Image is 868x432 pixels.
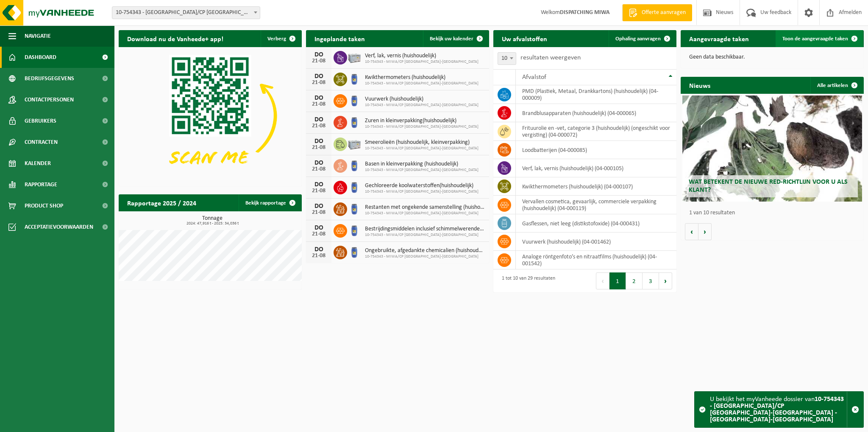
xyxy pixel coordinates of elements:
span: 10-754343 - MIWA/CP NIEUWKERKEN-WAAS - NIEUWKERKEN-WAAS [112,7,260,19]
img: PB-LB-0680-HPE-GY-11 [347,136,362,151]
span: 10-754343 - MIWA/CP [GEOGRAPHIC_DATA]-[GEOGRAPHIC_DATA] [365,103,479,108]
a: Wat betekent de nieuwe RED-richtlijn voor u als klant? [682,95,862,202]
span: 10-754343 - MIWA/CP NIEUWKERKEN-WAAS - NIEUWKERKEN-WAAS [112,6,260,19]
div: 21-08 [310,166,327,172]
div: 21-08 [310,58,327,64]
div: DO [310,138,327,145]
span: Acceptatievoorwaarden [25,216,93,238]
div: U bekijkt het myVanheede dossier van [710,392,847,427]
p: 1 van 10 resultaten [689,210,860,216]
span: 10-754343 - MIWA/CP [GEOGRAPHIC_DATA]-[GEOGRAPHIC_DATA] [365,59,479,65]
img: PB-LB-0680-HPE-GY-11 [347,50,362,64]
span: Wat betekent de nieuwe RED-richtlijn voor u als klant? [689,179,848,194]
div: 21-08 [310,80,327,86]
button: Previous [596,272,609,289]
td: kwikthermometers (huishoudelijk) (04-000107) [516,177,676,196]
a: Bekijk rapportage [239,194,301,211]
td: vervallen cosmetica, gevaarlijk, commerciele verpakking (huishoudelijk) (04-000119) [516,196,676,214]
td: loodbatterijen (04-000085) [516,141,676,159]
span: Contactpersonen [25,89,74,110]
strong: DISPATCHING MIWA [560,9,609,16]
button: 1 [609,272,626,289]
div: DO [310,51,327,58]
span: Bestrijdingsmiddelen inclusief schimmelwerende beschermingsmiddelen (huishoudeli... [365,226,485,233]
img: PB-OT-0120-HPE-00-02 [347,115,362,129]
span: Verberg [267,36,286,42]
span: 10-754343 - MIWA/CP [GEOGRAPHIC_DATA]-[GEOGRAPHIC_DATA] [365,124,479,129]
div: 21-08 [310,123,327,129]
span: Verf, lak, vernis (huishoudelijk) [365,53,479,59]
span: Kalender [25,153,51,174]
td: frituurolie en -vet, categorie 3 (huishoudelijk) (ongeschikt voor vergisting) (04-000072) [516,122,676,141]
span: Rapportage [25,174,57,195]
span: Zuren in kleinverpakking(huishoudelijk) [365,118,479,124]
td: verf, lak, vernis (huishoudelijk) (04-000105) [516,159,676,177]
div: 1 tot 10 van 29 resultaten [498,272,555,290]
span: 10-754343 - MIWA/CP [GEOGRAPHIC_DATA]-[GEOGRAPHIC_DATA] [365,81,479,86]
td: vuurwerk (huishoudelijk) (04-001462) [516,233,676,251]
div: DO [310,160,327,166]
div: 21-08 [310,231,327,237]
h2: Ingeplande taken [306,30,373,47]
div: DO [310,181,327,188]
img: PB-OT-0120-HPE-00-02 [347,93,362,107]
strong: 10-754343 - [GEOGRAPHIC_DATA]/CP [GEOGRAPHIC_DATA]-[GEOGRAPHIC_DATA] - [GEOGRAPHIC_DATA]-[GEOGRAP... [710,396,844,423]
div: DO [310,224,327,231]
td: gasflessen, niet leeg (distikstofoxide) (04-000431) [516,214,676,233]
span: 10 [498,53,516,65]
span: Offerte aanvragen [640,8,688,17]
button: Verberg [261,30,301,47]
span: 10-754343 - MIWA/CP [GEOGRAPHIC_DATA]-[GEOGRAPHIC_DATA] [365,233,485,238]
img: PB-OT-0120-HPE-00-02 [347,180,362,194]
h2: Rapportage 2025 / 2024 [119,194,205,211]
div: DO [310,95,327,101]
img: PB-OT-0120-HPE-00-02 [347,201,362,216]
button: Vorige [685,223,698,240]
span: 10-754343 - MIWA/CP [GEOGRAPHIC_DATA]-[GEOGRAPHIC_DATA] [365,254,485,259]
span: Ongebruikte, afgedankte chemicalien (huishoudelijk) [365,247,485,254]
button: Volgende [698,223,712,240]
a: Alle artikelen [810,77,863,94]
span: Gebruikers [25,110,56,132]
span: Bedrijfsgegevens [25,68,74,89]
span: 10-754343 - MIWA/CP [GEOGRAPHIC_DATA]-[GEOGRAPHIC_DATA] [365,168,479,173]
span: Vuurwerk (huishoudelijk) [365,96,479,103]
span: Basen in kleinverpakking (huishoudelijk) [365,161,479,168]
span: 10-754343 - MIWA/CP [GEOGRAPHIC_DATA]-[GEOGRAPHIC_DATA] [365,146,479,151]
label: resultaten weergeven [520,54,581,61]
button: 3 [643,272,659,289]
span: Product Shop [25,195,63,216]
span: Dashboard [25,47,56,68]
div: DO [310,73,327,80]
h2: Nieuws [681,77,719,93]
span: Gechloreerde koolwaterstoffen(huishoudelijk) [365,182,479,189]
a: Bekijk uw kalender [423,30,488,47]
td: analoge röntgenfoto’s en nitraatfilms (huishoudelijk) (04-001542) [516,251,676,269]
img: PB-OT-0120-HPE-00-02 [347,223,362,237]
div: 21-08 [310,210,327,216]
h2: Download nu de Vanheede+ app! [119,30,232,47]
span: 10 [498,52,516,65]
button: Next [659,272,672,289]
a: Offerte aanvragen [622,4,692,21]
div: 21-08 [310,145,327,151]
p: Geen data beschikbaar. [689,54,855,60]
a: Toon de aangevraagde taken [776,30,863,47]
h3: Tonnage [123,216,302,226]
span: Restanten met ongekende samenstelling (huishoudelijk) [365,204,485,211]
div: DO [310,246,327,253]
span: Afvalstof [522,74,546,81]
img: Download de VHEPlus App [119,47,302,185]
div: DO [310,203,327,210]
div: DO [310,116,327,123]
h2: Aangevraagde taken [681,30,757,47]
div: 21-08 [310,188,327,194]
img: PB-OT-0120-HPE-00-02 [347,158,362,172]
img: PB-OT-0120-HPE-00-02 [347,71,362,86]
span: 2024: 47,916 t - 2025: 34,036 t [123,222,302,226]
span: Ophaling aanvragen [615,36,661,42]
img: PB-OT-0120-HPE-00-02 [347,244,362,259]
button: 2 [626,272,643,289]
span: Smeerolieën (huishoudelijk, kleinverpakking) [365,139,479,146]
span: Bekijk uw kalender [430,36,473,42]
